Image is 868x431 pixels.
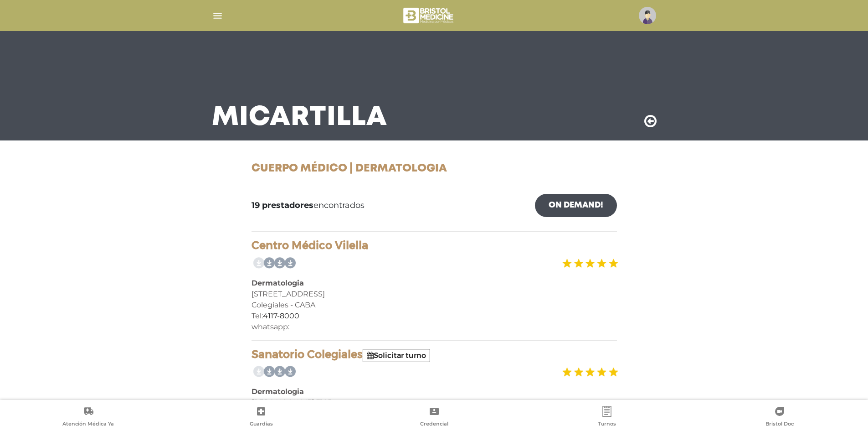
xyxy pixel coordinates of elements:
a: Solicitar turno [367,351,426,360]
span: Credencial [420,421,448,429]
img: profile-placeholder.svg [639,7,656,24]
img: bristol-medicine-blanco.png [402,5,456,26]
div: [STREET_ADDRESS] [252,289,617,300]
a: Atención Médica Ya [2,406,175,429]
b: Dermatologia [252,387,304,396]
b: Dermatologia [252,279,304,287]
a: Guardias [175,406,347,429]
h4: Centro Médico Vilella [252,239,617,252]
a: On Demand! [535,194,617,217]
b: 19 prestadores [252,200,313,210]
img: Cober_menu-lines-white.svg [212,10,223,21]
div: Colegiales - CABA [252,300,617,311]
a: Turnos [520,406,693,429]
span: Guardias [250,421,273,429]
h4: Sanatorio Colegiales [252,348,617,361]
span: encontrados [252,199,365,212]
a: Credencial [348,406,520,429]
span: Atención Médica Ya [62,421,114,429]
span: Turnos [598,421,616,429]
span: Bristol Doc [765,421,794,429]
a: Bristol Doc [693,406,866,429]
a: 4117-8000 [263,312,299,320]
h1: Cuerpo Médico | Dermatologia [252,162,617,176]
img: estrellas_badge.png [561,362,618,382]
img: estrellas_badge.png [561,253,618,274]
h3: Mi Cartilla [212,106,387,130]
div: Tel: [252,311,617,322]
div: whatsapp: [252,322,617,332]
div: [PERSON_NAME] 3185 [252,397,617,408]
